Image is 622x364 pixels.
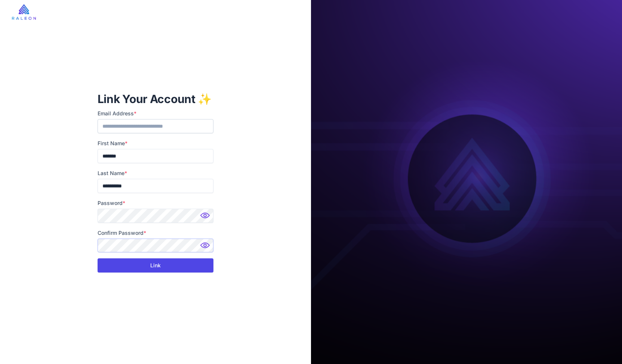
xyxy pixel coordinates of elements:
label: First Name [98,139,213,147]
img: Password hidden [198,240,213,255]
label: Confirm Password [98,229,213,237]
label: Last Name [98,169,213,177]
label: Password [98,199,213,207]
label: Email Address [98,109,213,118]
h1: Link Your Account ✨ [98,91,213,106]
img: raleon-logo-whitebg.9aac0268.jpg [12,4,36,20]
img: Password hidden [198,210,213,225]
button: Link [98,258,213,273]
